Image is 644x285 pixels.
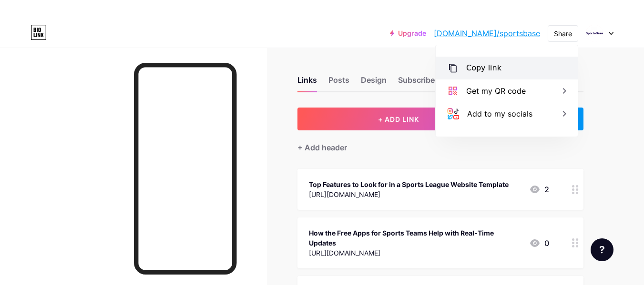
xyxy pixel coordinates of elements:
a: Upgrade [390,29,426,37]
button: + ADD LINK [297,108,500,130]
div: Share [554,29,572,39]
div: 2 [529,184,549,195]
div: 0 [529,237,549,249]
div: [URL][DOMAIN_NAME] [309,189,509,199]
div: Posts [328,74,349,91]
div: Get my QR code [466,85,526,97]
div: Design [361,74,387,91]
span: + ADD LINK [378,115,419,123]
div: Links [297,74,317,91]
img: Sports Base [585,24,603,42]
div: Subscribers [398,74,442,91]
div: [URL][DOMAIN_NAME] [309,248,521,258]
a: [DOMAIN_NAME]/sportsbase [434,28,540,39]
div: Copy link [466,62,501,74]
div: + Add header [297,142,347,153]
div: Top Features to Look for in a Sports League Website Template [309,179,509,189]
div: Add to my socials [467,108,532,119]
div: How the Free Apps for Sports Teams Help with Real-Time Updates [309,228,521,248]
